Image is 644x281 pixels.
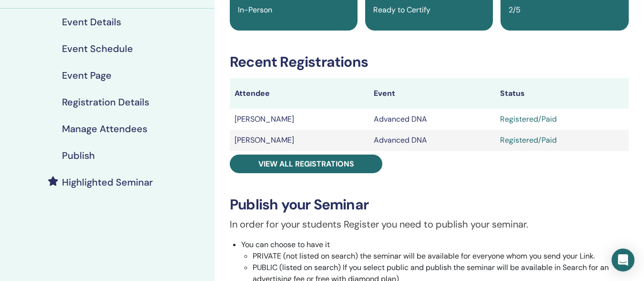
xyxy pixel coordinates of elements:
td: Advanced DNA [369,109,495,130]
td: [PERSON_NAME] [230,130,369,151]
h4: Registration Details [62,96,149,108]
a: View all registrations [230,155,382,173]
p: In order for your students Register you need to publish your seminar. [230,217,629,231]
td: Advanced DNA [369,130,495,151]
li: PRIVATE (not listed on search) the seminar will be available for everyone whom you send your Link. [253,250,629,262]
span: View all registrations [258,159,354,169]
span: Ready to Certify [373,5,430,15]
h4: Manage Attendees [62,123,147,135]
h4: Event Schedule [62,43,133,54]
span: In-Person [238,5,272,15]
div: Open Intercom Messenger [612,249,634,271]
td: [PERSON_NAME] [230,109,369,130]
div: Registered/Paid [500,114,624,125]
th: Event [369,78,495,109]
h4: Event Details [62,16,121,28]
h4: Event Page [62,70,112,81]
div: Registered/Paid [500,135,624,146]
th: Status [495,78,629,109]
h4: Publish [62,150,95,161]
th: Attendee [230,78,369,109]
h3: Recent Registrations [230,53,629,71]
span: 2/5 [509,5,521,15]
h3: Publish your Seminar [230,196,629,213]
h4: Highlighted Seminar [62,177,153,188]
